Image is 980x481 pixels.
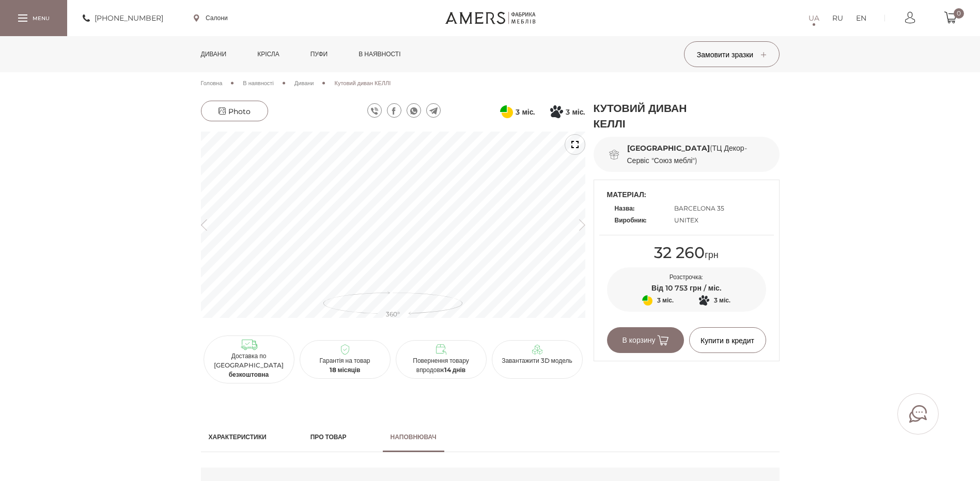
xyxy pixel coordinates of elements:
span: 0 [954,8,964,19]
h2: Наповнювач [391,432,437,442]
a: whatsapp [407,103,421,118]
a: [GEOGRAPHIC_DATA](ТЦ Декор-Сервіс "Союз меблі") [627,143,747,165]
span: BARCELONA 35 [674,204,724,212]
p: Гарантія на товар [304,356,386,375]
p: Повернення товару впродовж [400,356,483,375]
h2: Характеристики [209,432,267,442]
span: Photo [219,107,251,116]
a: viber [367,103,382,118]
button: В корзину [607,327,684,353]
a: Характеристики [201,422,274,452]
a: [PHONE_NUMBER] [83,12,163,24]
span: 10 753 [665,283,688,293]
span: матеріал: [607,188,766,201]
span: Від [651,283,663,293]
svg: Покупка частинами від Монобанку [550,105,563,118]
span: 3 міс. [657,294,674,307]
p: Доставка по [GEOGRAPHIC_DATA] [208,351,290,379]
b: 18 місяців [330,366,361,374]
span: 32 260 [654,243,705,262]
button: Купити в кредит [689,327,766,353]
span: 3 міс. [714,294,730,307]
span: Купити в кредит [701,336,754,345]
a: В наявності [243,78,274,88]
a: в наявності [351,36,408,72]
a: facebook [387,103,401,118]
a: Пуфи [303,36,336,72]
a: EN [856,12,866,24]
a: Наповнювач [383,422,444,452]
a: telegram [426,103,441,118]
b: 14 днів [444,366,466,374]
a: Дивани [294,78,314,88]
b: Виробник: [615,216,647,224]
span: Замовити зразки [697,50,766,59]
a: Photo [201,101,268,121]
span: UNITEX [674,216,698,224]
a: RU [832,12,843,24]
a: Головна [201,78,223,88]
h1: Кутовий диван КЕЛЛІ [594,101,712,132]
a: Крісла [250,36,287,72]
b: безкоштовна [229,371,269,378]
svg: Оплата частинами від ПриватБанку [500,105,513,118]
h2: Про товар [310,432,347,442]
b: Назва: [615,204,634,212]
b: [GEOGRAPHIC_DATA] [627,143,710,153]
p: Розстрочка: [607,272,766,282]
span: грн [654,249,719,261]
span: В корзину [622,335,668,345]
span: Головна [201,79,223,87]
a: Про товар [303,422,354,452]
a: Салони [194,13,228,23]
button: Замовити зразки [684,41,780,67]
p: Завантажити 3D модель [496,356,579,365]
span: В наявності [243,79,274,87]
span: 3 міс. [516,106,535,118]
a: UA [808,12,819,24]
span: 3 міс. [566,106,585,118]
span: грн / міс. [690,283,721,293]
a: Дивани [193,36,235,72]
span: Дивани [294,79,314,87]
